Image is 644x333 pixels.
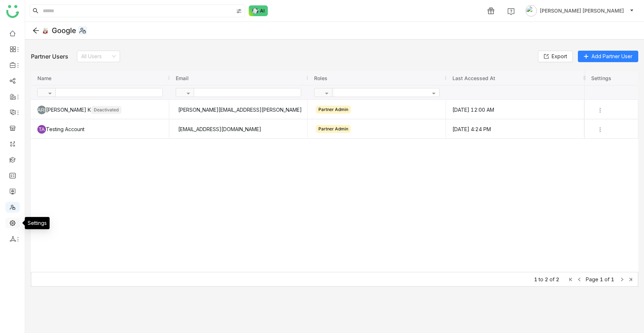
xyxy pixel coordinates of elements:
[6,5,19,18] img: logo
[538,51,573,62] button: Export
[37,106,46,114] div: ARK
[91,106,121,114] div: Deactivated
[316,106,351,114] div: Partner Admin
[597,126,604,133] img: more.svg
[556,276,559,282] span: 2
[540,7,624,15] span: [PERSON_NAME] [PERSON_NAME]
[25,217,50,229] div: Settings
[592,52,632,60] span: Add Partner User
[176,75,189,81] span: Email
[37,120,163,139] div: Testing Account
[249,5,268,16] img: ask-buddy-normal.svg
[176,100,301,119] div: [PERSON_NAME][EMAIL_ADDRESS][PERSON_NAME][DOMAIN_NAME]
[611,276,614,282] span: 1
[452,120,578,139] gtmb-cell-renderer: [DATE] 4:24 PM
[236,8,242,14] img: search-type.svg
[604,276,609,282] span: of
[552,52,567,60] span: Export
[600,276,603,282] span: 1
[586,276,598,282] span: Page
[507,8,515,15] img: help.svg
[316,125,351,133] div: Partner Admin
[578,51,638,62] button: Add Partner User
[539,276,543,282] span: to
[597,107,604,114] img: more.svg
[37,75,51,81] span: Name
[42,28,49,35] img: 684be7df847de31b02b6cdb7
[524,5,635,17] button: [PERSON_NAME] [PERSON_NAME]
[591,75,611,81] span: Settings
[545,276,548,282] span: 2
[314,75,327,81] span: Roles
[42,26,76,35] span: Google
[549,276,555,282] span: of
[525,5,537,17] img: avatar
[37,100,163,119] div: [PERSON_NAME] K
[452,100,578,119] gtmb-cell-renderer: [DATE] 12:00 AM
[31,52,68,61] div: Partner Users
[176,120,301,139] div: [EMAIL_ADDRESS][DOMAIN_NAME]
[452,75,495,81] span: Last Accessed At
[37,125,46,134] div: TA
[534,276,537,282] span: 1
